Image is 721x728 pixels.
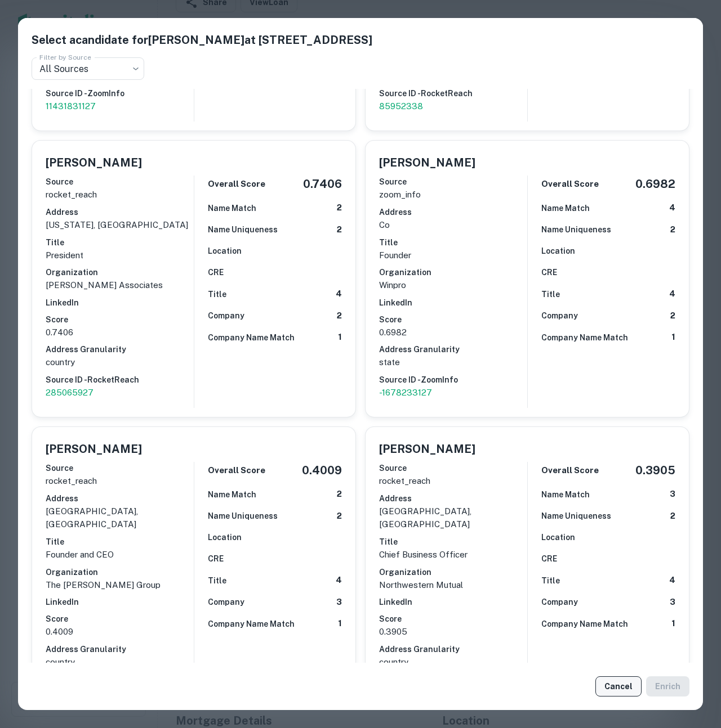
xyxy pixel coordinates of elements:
h6: Name Match [208,202,256,214]
h6: Overall Score [541,464,599,477]
h6: Address [379,206,527,218]
p: [PERSON_NAME] Associates [46,278,194,292]
h6: LinkedIn [46,596,194,608]
h6: Title [208,288,226,300]
p: [GEOGRAPHIC_DATA], [GEOGRAPHIC_DATA] [379,505,527,531]
h6: Address Granularity [379,643,527,655]
h6: Overall Score [208,178,265,191]
h6: Address Granularity [379,343,527,356]
h6: LinkedIn [379,596,527,608]
h6: Organization [46,266,194,278]
h5: [PERSON_NAME] [379,441,475,457]
h6: Location [208,531,242,543]
h6: 4 [669,287,675,300]
h6: CRE [541,266,557,278]
h6: Title [541,574,560,587]
h6: Overall Score [208,464,265,477]
h6: Title [541,288,560,300]
h6: Address Granularity [46,643,194,655]
h6: CRE [208,266,224,278]
p: rocket_reach [46,188,194,201]
p: 0.4009 [46,625,194,639]
h6: 2 [670,309,675,322]
h6: Company Name Match [208,331,295,344]
p: President [46,249,194,262]
h6: Score [379,313,527,326]
p: state [379,356,527,369]
h6: Company Name Match [208,618,295,630]
h6: Name Match [541,488,590,501]
h6: Name Uniqueness [208,223,278,236]
h6: Organization [379,566,527,578]
h5: [PERSON_NAME] [46,154,142,171]
h6: CRE [541,552,557,565]
p: 0.6982 [379,326,527,339]
h6: 3 [670,488,675,501]
h6: Name Match [541,202,590,214]
h6: Company [208,309,244,322]
p: 11431831127 [46,100,194,113]
h6: Title [379,236,527,249]
h6: 2 [337,201,342,214]
h6: Address [46,492,194,505]
h6: Address [46,206,194,218]
h6: Company [541,596,578,608]
h6: Name Match [208,488,256,501]
h6: Company Name Match [541,331,628,344]
h6: 4 [336,574,342,587]
p: zoom_info [379,188,527,201]
h6: Name Uniqueness [541,510,611,522]
h6: 2 [337,488,342,501]
p: co [379,218,527,232]
h6: Organization [379,266,527,278]
h6: Address [379,492,527,505]
h6: 2 [337,223,342,236]
h6: 3 [336,596,342,609]
h6: LinkedIn [46,296,194,309]
h6: Company [208,596,244,608]
h6: Source ID - RocketReach [379,87,527,100]
h5: 0.3905 [635,462,675,479]
h6: 1 [671,331,675,344]
p: Chief Business Officer [379,548,527,561]
h5: [PERSON_NAME] [46,441,142,457]
p: country [379,655,527,669]
h6: Source [379,176,527,188]
h6: 1 [338,331,342,344]
h6: Name Uniqueness [208,510,278,522]
p: Founder and CEO [46,548,194,561]
h6: Source ID - RocketReach [46,374,194,386]
h6: Address Granularity [46,343,194,356]
h5: [PERSON_NAME] [379,154,475,171]
p: rocket_reach [46,474,194,488]
a: 85952338 [379,100,527,113]
p: The [PERSON_NAME] Group [46,578,194,592]
h6: Organization [46,566,194,578]
h5: Select a candidate for [PERSON_NAME] at [STREET_ADDRESS] [32,32,689,48]
h6: 1 [671,617,675,630]
h6: Title [379,536,527,548]
h6: Source [46,462,194,474]
h6: LinkedIn [379,296,527,309]
p: Winpro [379,278,527,292]
iframe: Chat Widget [665,638,721,692]
p: rocket_reach [379,474,527,488]
p: [US_STATE], [GEOGRAPHIC_DATA] [46,218,194,232]
a: 285065927 [46,386,194,399]
p: 0.7406 [46,326,194,339]
h6: Score [46,313,194,326]
h6: 2 [670,510,675,523]
h6: Location [208,245,242,257]
h6: Location [541,531,575,543]
p: Founder [379,249,527,262]
a: -1678233127 [379,386,527,399]
div: All Sources [32,57,144,80]
h6: 2 [670,223,675,236]
p: Northwestern Mutual [379,578,527,592]
h6: 2 [337,309,342,322]
h6: Title [46,236,194,249]
p: country [46,356,194,369]
label: Filter by Source [39,52,91,62]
